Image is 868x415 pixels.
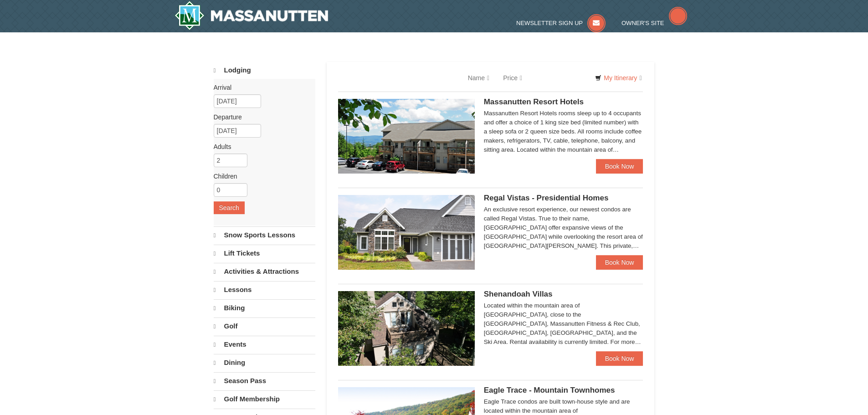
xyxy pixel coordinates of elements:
[621,20,664,26] span: Owner's Site
[484,194,609,202] span: Regal Vistas - Presidential Homes
[596,255,643,270] a: Book Now
[496,69,529,87] a: Price
[596,351,643,366] a: Book Now
[484,301,643,347] div: Located within the mountain area of [GEOGRAPHIC_DATA], close to the [GEOGRAPHIC_DATA], Massanutte...
[484,205,643,251] div: An exclusive resort experience, our newest condos are called Regal Vistas. True to their name, [G...
[338,291,475,366] img: 19219019-2-e70bf45f.jpg
[214,83,308,92] label: Arrival
[175,1,329,30] a: Massanutten Resort
[214,142,308,151] label: Adults
[621,20,687,26] a: Owner's Site
[214,372,315,389] a: Season Pass
[484,97,584,106] span: Massanutten Resort Hotels
[214,113,308,122] label: Departure
[484,290,553,298] span: Shenandoah Villas
[214,201,245,214] button: Search
[214,172,308,181] label: Children
[214,390,315,408] a: Golf Membership
[516,20,606,26] a: Newsletter Sign Up
[214,299,315,317] a: Biking
[175,1,329,30] img: Massanutten Resort Logo
[596,159,643,174] a: Book Now
[516,20,583,26] span: Newsletter Sign Up
[214,336,315,353] a: Events
[214,281,315,298] a: Lessons
[214,226,315,244] a: Snow Sports Lessons
[214,263,315,280] a: Activities & Attractions
[461,69,496,87] a: Name
[214,354,315,371] a: Dining
[214,245,315,262] a: Lift Tickets
[214,62,315,79] a: Lodging
[214,318,315,335] a: Golf
[589,71,647,85] a: My Itinerary
[338,99,475,174] img: 19219026-1-e3b4ac8e.jpg
[484,386,615,395] span: Eagle Trace - Mountain Townhomes
[484,109,643,154] div: Massanutten Resort Hotels rooms sleep up to 4 occupants and offer a choice of 1 king size bed (li...
[338,195,475,270] img: 19218991-1-902409a9.jpg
